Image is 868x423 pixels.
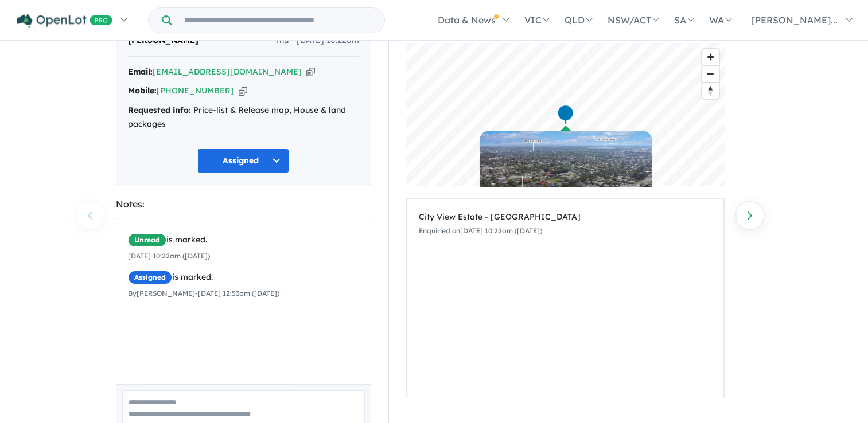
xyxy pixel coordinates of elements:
[128,105,191,115] strong: Requested info:
[128,271,368,284] div: is marked.
[406,43,725,186] canvas: Map
[128,271,172,284] span: Assigned
[239,85,247,97] button: Copy
[128,66,153,77] strong: Email:
[702,49,719,65] button: Zoom in
[752,14,838,26] span: [PERSON_NAME]...
[702,82,719,99] button: Reset bearing to north
[128,233,166,247] span: Unread
[702,83,719,99] span: Reset bearing to north
[197,148,289,173] button: Assigned
[702,65,719,82] button: Zoom out
[556,104,574,126] div: Map marker
[702,66,719,82] span: Zoom out
[157,85,234,96] a: [PHONE_NUMBER]
[153,66,302,77] a: [EMAIL_ADDRESS][DOMAIN_NAME]
[17,14,112,28] img: Openlot PRO Logo White
[116,197,371,212] div: Notes:
[419,226,542,235] small: Enquiried on [DATE] 10:22am ([DATE])
[128,104,359,131] div: Price-list & Release map, House & land packages
[128,85,157,96] strong: Mobile:
[419,210,712,224] div: City View Estate - [GEOGRAPHIC_DATA]
[419,205,712,244] a: City View Estate - [GEOGRAPHIC_DATA]Enquiried on[DATE] 10:22am ([DATE])
[128,233,368,247] div: is marked.
[128,289,279,297] small: By [PERSON_NAME] - [DATE] 12:53pm ([DATE])
[306,66,315,78] button: Copy
[128,252,210,260] small: [DATE] 10:22am ([DATE])
[174,8,382,33] input: Try estate name, suburb, builder or developer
